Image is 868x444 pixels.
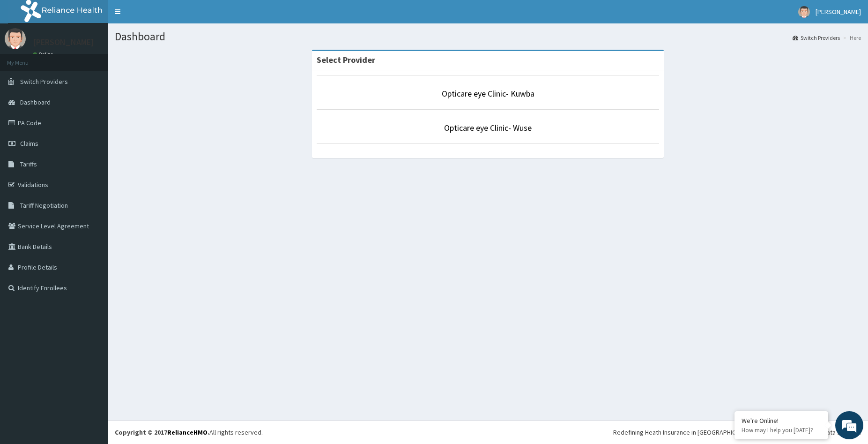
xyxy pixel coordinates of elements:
[20,201,68,210] span: Tariff Negotiation
[33,38,94,46] p: [PERSON_NAME]
[115,428,209,436] strong: Copyright © 2017 .
[442,88,534,99] a: Opticare eye Clinic- Kuwba
[742,416,821,425] div: We're Online!
[5,28,26,49] img: User Image
[167,428,208,436] a: RelianceHMO
[317,54,375,65] strong: Select Provider
[798,6,810,18] img: User Image
[20,139,38,148] span: Claims
[20,77,68,86] span: Switch Providers
[444,122,532,133] a: Opticare eye Clinic- Wuse
[613,428,861,437] div: Redefining Heath Insurance in [GEOGRAPHIC_DATA] using Telemedicine and Data Science!
[115,30,861,43] h1: Dashboard
[20,98,51,106] span: Dashboard
[108,420,868,444] footer: All rights reserved.
[20,160,37,168] span: Tariffs
[742,426,821,434] p: How may I help you today?
[841,34,861,42] li: Here
[793,34,840,42] a: Switch Providers
[816,8,861,16] span: [PERSON_NAME]
[33,51,55,58] a: Online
